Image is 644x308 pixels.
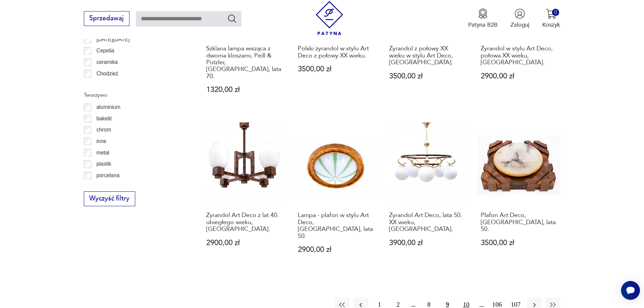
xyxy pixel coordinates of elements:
[385,122,469,269] a: Żyrandol Art Deco, lata 50. XX wieku, Polska.Żyrandol Art Deco, lata 50. XX wieku, [GEOGRAPHIC_DA...
[96,137,106,146] p: inne
[96,114,112,123] p: bakelit
[621,281,640,300] iframe: Smartsupp widget button
[481,212,557,233] h3: Plafon Art Deco, [GEOGRAPHIC_DATA], lata 50.
[96,125,111,134] p: chrom
[227,14,237,23] button: Szukaj
[84,16,129,22] a: Sprzedawaj
[96,69,118,78] p: Chodzież
[481,239,557,246] p: 3500,00 zł
[84,91,183,99] p: Tworzywo
[96,160,111,168] p: plastik
[84,11,129,26] button: Sprzedawaj
[468,8,498,29] a: Ikona medaluPatyna B2B
[298,45,374,59] h3: Polski żyrandol w stylu Art Deco z połowy XX wieku.
[542,8,560,29] button: 0Koszyk
[96,148,109,157] p: metal
[206,86,282,93] p: 1320,00 zł
[84,191,135,206] button: Wyczyść filtry
[468,8,498,29] button: Patyna B2B
[96,35,129,44] p: [DATE][DATE]
[389,212,465,233] h3: Żyrandol Art Deco, lata 50. XX wieku, [GEOGRAPHIC_DATA].
[96,182,113,191] p: porcelit
[96,46,114,55] p: Cepelia
[298,66,374,73] p: 3500,00 zł
[206,45,282,80] h3: Szklana lampa wisząca z dwoma kloszami, Peill & Putzler, [GEOGRAPHIC_DATA], lata 70.
[206,239,282,246] p: 2900,00 zł
[542,21,560,29] p: Koszyk
[389,73,465,80] p: 3500,00 zł
[312,1,347,35] img: Patyna - sklep z meblami i dekoracjami vintage
[389,239,465,246] p: 3900,00 zł
[298,212,374,240] h3: Lampa - plafon w stylu Art Deco, [GEOGRAPHIC_DATA], lata 50.
[96,58,118,67] p: ceramika
[202,122,286,269] a: Żyrandol Art Deco z lat 40. ubiegłego wieku, Polska.Żyrandol Art Deco z lat 40. ubiegłego wieku, ...
[510,8,529,29] button: Zaloguj
[477,122,560,269] a: Plafon Art Deco, Polska, lata 50.Plafon Art Deco, [GEOGRAPHIC_DATA], lata 50.3500,00 zł
[96,103,120,112] p: aluminium
[96,80,117,89] p: Ćmielów
[481,73,557,80] p: 2900,00 zł
[294,122,378,269] a: Lampa - plafon w stylu Art Deco, Polska, lata 50.Lampa - plafon w stylu Art Deco, [GEOGRAPHIC_DAT...
[96,171,120,180] p: porcelana
[298,246,374,253] p: 2900,00 zł
[510,21,529,29] p: Zaloguj
[546,8,556,19] img: Ikona koszyka
[552,9,559,16] div: 0
[206,212,282,233] h3: Żyrandol Art Deco z lat 40. ubiegłego wieku, [GEOGRAPHIC_DATA].
[478,8,488,19] img: Ikona medalu
[468,21,498,29] p: Patyna B2B
[481,45,557,66] h3: Żyrandol w stylu Art Deco, połowa XX wieku, [GEOGRAPHIC_DATA].
[515,8,525,19] img: Ikonka użytkownika
[389,45,465,66] h3: Żyrandol z połowy XX wieku w stylu Art Deco, [GEOGRAPHIC_DATA].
